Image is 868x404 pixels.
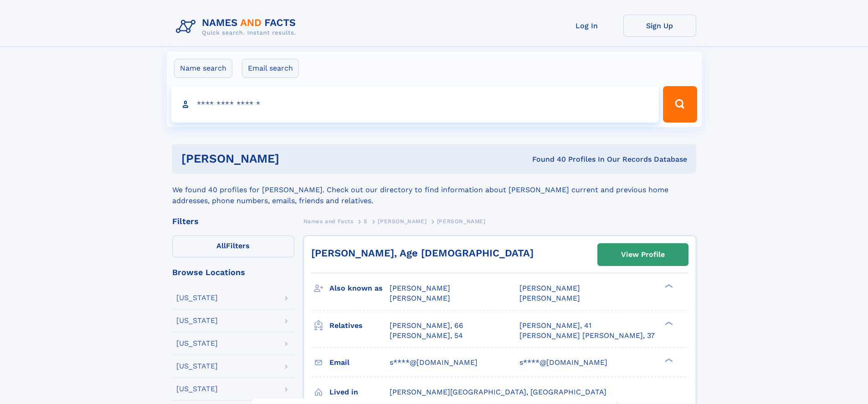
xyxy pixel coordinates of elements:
a: S [364,215,368,227]
div: Filters [172,217,294,225]
div: [US_STATE] [176,340,218,347]
span: [PERSON_NAME] [437,218,486,225]
h1: [PERSON_NAME] [181,153,406,164]
a: Log In [550,15,623,37]
a: Names and Facts [303,215,354,227]
span: [PERSON_NAME] [519,284,580,292]
h3: Also known as [329,281,390,296]
span: [PERSON_NAME] [390,284,450,292]
div: We found 40 profiles for [PERSON_NAME]. Check out our directory to find information about [PERSON... [172,174,696,206]
h3: Lived in [329,384,390,400]
span: S [364,218,368,225]
span: All [216,241,226,250]
div: ❯ [663,320,673,326]
label: Email search [242,59,299,78]
label: Name search [174,59,232,78]
label: Filters [172,235,294,257]
a: [PERSON_NAME] [PERSON_NAME], 37 [519,331,655,341]
div: ❯ [663,357,673,363]
span: [PERSON_NAME][GEOGRAPHIC_DATA], [GEOGRAPHIC_DATA] [390,388,606,396]
button: Search Button [663,86,697,123]
div: [US_STATE] [176,363,218,370]
a: [PERSON_NAME], 41 [519,321,591,331]
span: [PERSON_NAME] [390,294,450,302]
h3: Relatives [329,318,390,333]
a: [PERSON_NAME], Age [DEMOGRAPHIC_DATA] [311,247,534,259]
div: ❯ [663,283,673,289]
img: Logo Names and Facts [172,15,303,39]
div: [US_STATE] [176,385,218,393]
a: View Profile [598,244,688,266]
div: Browse Locations [172,268,294,276]
a: Sign Up [623,15,696,37]
a: [PERSON_NAME] [378,215,426,227]
div: Found 40 Profiles In Our Records Database [406,154,687,164]
h3: Email [329,355,390,370]
span: [PERSON_NAME] [378,218,426,225]
div: [US_STATE] [176,294,218,302]
div: View Profile [621,244,665,265]
a: [PERSON_NAME], 66 [390,321,463,331]
span: [PERSON_NAME] [519,294,580,302]
div: [US_STATE] [176,317,218,324]
a: [PERSON_NAME], 54 [390,331,463,341]
input: search input [171,86,659,123]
